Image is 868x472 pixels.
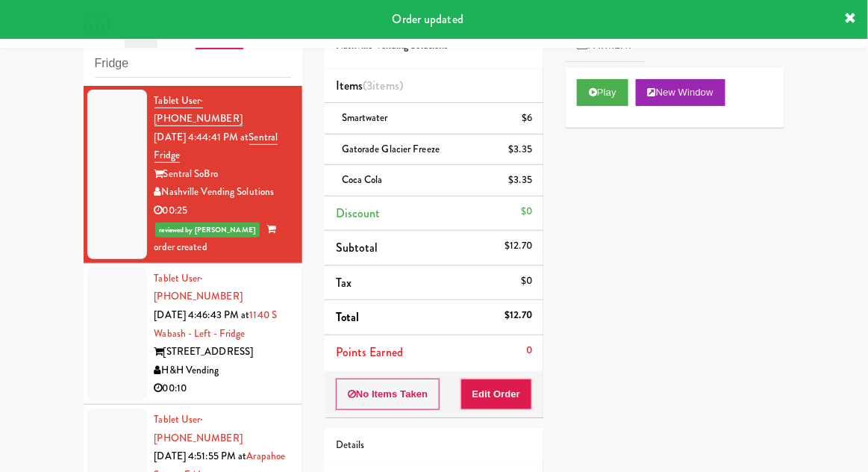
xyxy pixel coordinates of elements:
[154,130,249,144] span: [DATE] 4:44:41 PM at
[342,111,388,125] span: Smartwater
[154,379,291,398] div: 00:10
[505,237,533,255] div: $12.70
[154,308,278,341] a: 1140 S Wabash - Left - Fridge
[336,239,378,256] span: Subtotal
[84,86,302,264] li: Tablet User· [PHONE_NUMBER][DATE] 4:44:41 PM atSentral FridgeSentral SoBroNashville Vending Solut...
[154,412,243,445] span: · [PHONE_NUMBER]
[373,77,400,94] ng-pluralize: items
[154,449,247,463] span: [DATE] 4:51:55 PM at
[460,379,533,410] button: Edit Order
[505,306,533,325] div: $12.70
[336,77,403,94] span: Items
[526,341,532,360] div: 0
[154,308,250,322] span: [DATE] 4:46:43 PM at
[154,165,291,184] div: Sentral SoBro
[521,272,532,291] div: $0
[509,171,533,190] div: $3.35
[577,79,628,106] button: Play
[336,40,532,52] h5: Nashville Vending Solutions
[509,140,533,159] div: $3.35
[154,412,243,445] a: Tablet User· [PHONE_NUMBER]
[84,264,302,405] li: Tablet User· [PHONE_NUMBER][DATE] 4:46:43 PM at1140 S Wabash - Left - Fridge[STREET_ADDRESS]H&H V...
[154,361,291,380] div: H&H Vending
[336,274,352,291] span: Tax
[342,142,440,156] span: Gatorade Glacier Freeze
[95,50,291,78] input: Search vision orders
[336,436,532,455] div: Details
[393,10,463,28] span: Order updated
[154,183,291,202] div: Nashville Vending Solutions
[154,343,291,361] div: [STREET_ADDRESS]
[336,379,440,410] button: No Items Taken
[336,205,381,222] span: Discount
[154,202,291,220] div: 00:25
[521,202,532,221] div: $0
[154,93,243,127] a: Tablet User· [PHONE_NUMBER]
[154,271,243,304] a: Tablet User· [PHONE_NUMBER]
[336,344,403,361] span: Points Earned
[342,173,383,187] span: Coca Cola
[155,223,260,237] span: reviewed by [PERSON_NAME]
[336,308,360,326] span: Total
[363,77,403,94] span: (3 )
[636,79,725,106] button: New Window
[522,109,532,128] div: $6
